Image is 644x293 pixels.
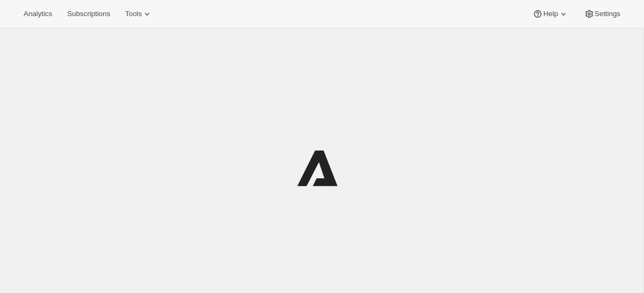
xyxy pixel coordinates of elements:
[17,6,58,21] button: Analytics
[61,6,116,21] button: Subscriptions
[595,10,620,18] span: Settings
[526,6,575,21] button: Help
[24,10,52,18] span: Analytics
[543,10,558,18] span: Help
[125,10,142,18] span: Tools
[67,10,110,18] span: Subscriptions
[119,6,159,21] button: Tools
[577,6,627,21] button: Settings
